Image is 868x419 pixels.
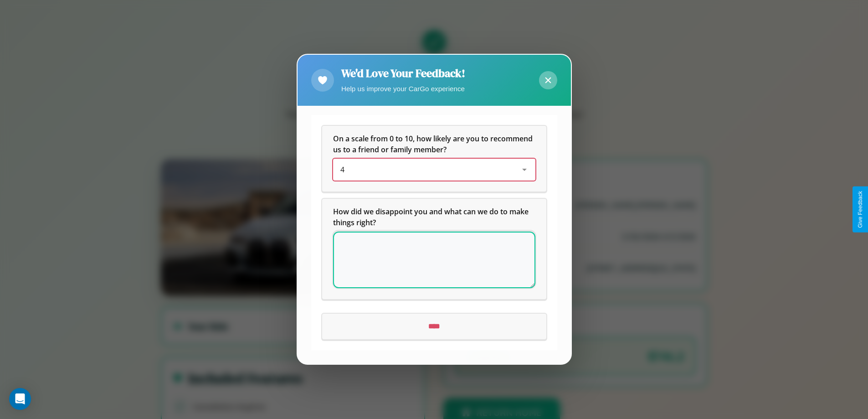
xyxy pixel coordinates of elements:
[322,126,546,192] div: On a scale from 0 to 10, how likely are you to recommend us to a friend or family member?
[857,191,863,228] div: Give Feedback
[9,388,31,410] div: Open Intercom Messenger
[333,207,530,228] span: How did we disappoint you and what can we do to make things right?
[340,165,344,175] span: 4
[341,66,465,81] h2: We'd Love Your Feedback!
[333,134,534,155] span: On a scale from 0 to 10, how likely are you to recommend us to a friend or family member?
[341,83,465,95] p: Help us improve your CarGo experience
[333,134,535,155] h5: On a scale from 0 to 10, how likely are you to recommend us to a friend or family member?
[333,159,535,181] div: On a scale from 0 to 10, how likely are you to recommend us to a friend or family member?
